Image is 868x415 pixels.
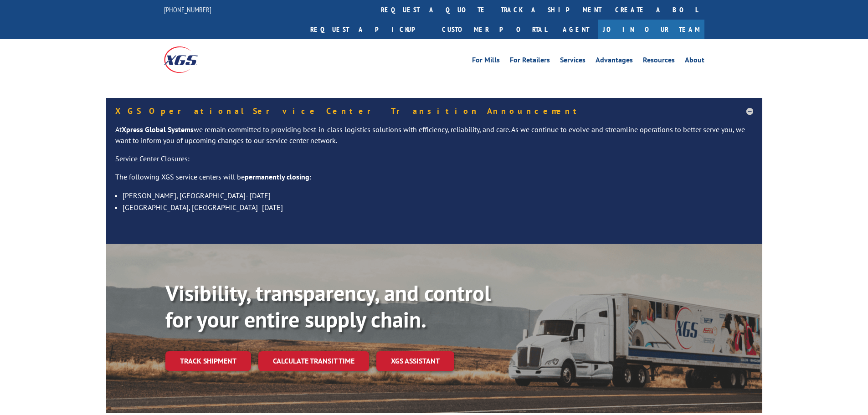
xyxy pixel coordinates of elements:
[115,107,753,115] h5: XGS Operational Service Center Transition Announcement
[376,351,454,371] a: XGS ASSISTANT
[554,20,598,39] a: Agent
[165,351,251,370] a: Track shipment
[123,201,753,213] li: [GEOGRAPHIC_DATA], [GEOGRAPHIC_DATA]- [DATE]
[596,56,633,67] a: Advantages
[560,56,586,67] a: Services
[510,56,550,67] a: For Retailers
[303,20,435,39] a: Request a pickup
[115,154,190,163] u: Service Center Closures:
[122,125,194,134] strong: Xpress Global Systems
[435,20,554,39] a: Customer Portal
[164,5,211,14] a: [PHONE_NUMBER]
[115,172,753,190] p: The following XGS service centers will be :
[245,172,309,181] strong: permanently closing
[643,56,675,67] a: Resources
[258,351,369,371] a: Calculate transit time
[115,124,753,154] p: At we remain committed to providing best-in-class logistics solutions with efficiency, reliabilit...
[685,56,704,67] a: About
[123,190,753,201] li: [PERSON_NAME], [GEOGRAPHIC_DATA]- [DATE]
[598,20,704,39] a: Join Our Team
[472,56,500,67] a: For Mills
[165,279,491,333] b: Visibility, transparency, and control for your entire supply chain.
